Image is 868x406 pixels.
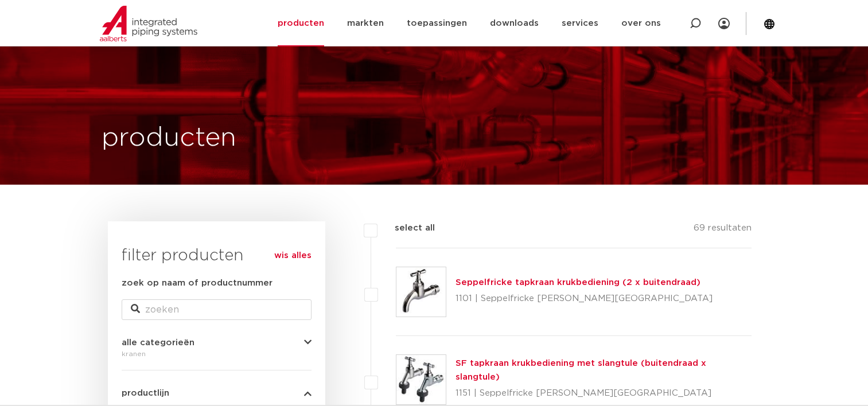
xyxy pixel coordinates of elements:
p: 1101 | Seppelfricke [PERSON_NAME][GEOGRAPHIC_DATA] [456,290,713,308]
img: Thumbnail for SF tapkraan krukbediening met slangtule (buitendraad x slangtule) [396,355,446,404]
h3: filter producten [122,244,312,267]
label: select all [377,221,435,235]
div: kranen [122,347,312,361]
a: SF tapkraan krukbediening met slangtule (buitendraad x slangtule) [456,359,706,381]
a: wis alles [274,249,312,263]
label: zoek op naam of productnummer [122,276,273,290]
input: zoeken [122,299,312,320]
button: alle categorieën [122,338,312,347]
p: 69 resultaten [694,221,752,239]
span: alle categorieën [122,338,194,347]
p: 1151 | Seppelfricke [PERSON_NAME][GEOGRAPHIC_DATA] [456,384,752,403]
a: Seppelfricke tapkraan krukbediening (2 x buitendraad) [456,278,700,287]
h1: producten [102,120,236,157]
button: productlijn [122,389,312,397]
span: productlijn [122,389,169,397]
img: Thumbnail for Seppelfricke tapkraan krukbediening (2 x buitendraad) [396,267,446,317]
